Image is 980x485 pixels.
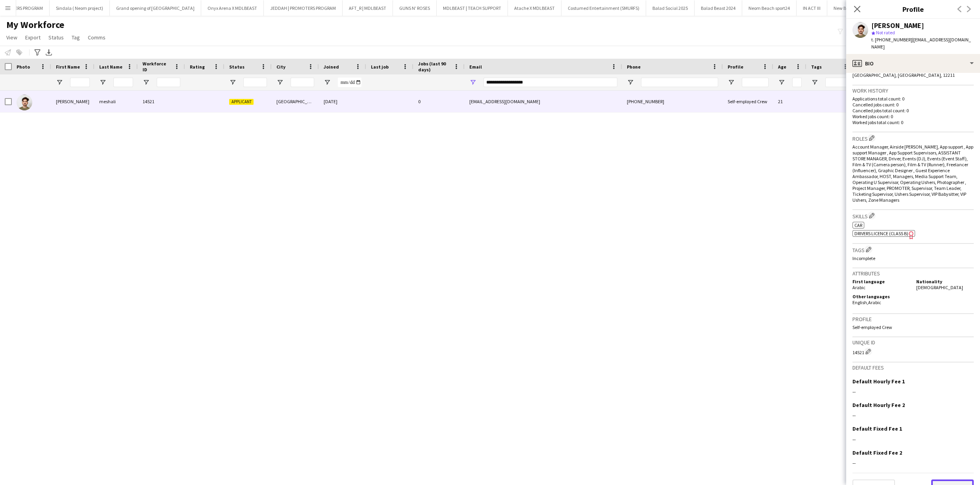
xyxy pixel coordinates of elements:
[852,245,974,254] h3: Tags
[852,412,974,419] div: --
[742,78,769,87] input: Profile Filter Input
[190,64,205,70] span: Rating
[852,87,974,94] h3: Work history
[778,79,785,86] button: Open Filter Menu
[418,61,450,72] span: Jobs (last 90 days)
[99,79,106,86] button: Open Filter Menu
[852,119,974,125] p: Worked jobs total count: 0
[852,108,974,113] p: Cancelled jobs total count: 0
[6,34,17,41] span: View
[508,0,561,16] button: Atache X MDLBEAST
[94,91,138,112] div: meshali
[469,64,482,70] span: Email
[852,459,974,466] div: --
[852,212,974,220] h3: Skills
[641,78,718,87] input: Phone Filter Input
[338,78,361,87] input: Joined Filter Input
[854,222,862,228] span: Car
[852,436,974,443] div: --
[852,324,974,330] p: Self-employed Crew
[143,61,171,72] span: Workforce ID
[70,78,90,87] input: First Name Filter Input
[852,388,974,395] div: --
[3,32,20,43] a: View
[646,0,695,16] button: Balad Social 2025
[469,79,476,86] button: Open Filter Menu
[871,37,971,50] span: | [EMAIL_ADDRESS][DOMAIN_NAME]
[627,79,634,86] button: Open Filter Menu
[876,30,895,35] span: Not rated
[243,78,267,87] input: Status Filter Input
[852,299,868,305] span: English ,
[854,230,908,236] span: Drivers Licence (Class B)
[916,279,974,284] h5: Nationality
[264,0,343,16] button: JEDDAH | PROMOTERS PROGRAM
[291,78,314,87] input: City Filter Input
[852,113,974,119] p: Worked jobs count: 0
[229,79,236,86] button: Open Filter Menu
[465,91,622,112] div: [EMAIL_ADDRESS][DOMAIN_NAME]
[276,79,283,86] button: Open Filter Menu
[110,0,201,16] button: Grand opening of [GEOGRAPHIC_DATA]
[319,91,366,112] div: [DATE]
[852,96,974,102] p: Applications total count: 0
[811,79,818,86] button: Open Filter Menu
[852,255,974,261] p: Incomplete
[871,37,912,43] span: t. [PHONE_NUMBER]
[276,64,285,70] span: City
[852,449,902,456] h3: Default Fixed Fee 2
[484,78,617,87] input: Email Filter Input
[916,284,963,290] span: [DEMOGRAPHIC_DATA]
[85,32,109,43] a: Comms
[229,64,245,70] span: Status
[72,34,80,41] span: Tag
[797,0,827,16] button: IN ACT III
[778,64,786,70] span: Age
[868,299,881,305] span: Arabic
[852,401,905,409] h3: Default Hourly Fee 2
[157,78,180,87] input: Workforce ID Filter Input
[852,270,974,277] h3: Attributes
[6,19,64,31] span: My Workforce
[852,134,974,142] h3: Roles
[393,0,437,16] button: GUNS N' ROSES
[846,54,980,73] div: Bio
[371,64,389,70] span: Last job
[852,339,974,346] h3: Unique ID
[792,78,802,87] input: Age Filter Input
[25,34,41,41] span: Export
[22,32,44,43] a: Export
[201,0,264,16] button: Onyx Arena X MDLBEAST
[811,64,822,70] span: Tags
[99,64,122,70] span: Last Name
[113,78,133,87] input: Last Name Filter Input
[728,79,735,86] button: Open Filter Menu
[343,0,393,16] button: AFT_R | MDLBEAST
[627,64,641,70] span: Phone
[324,79,331,86] button: Open Filter Menu
[852,425,902,432] h3: Default Fixed Fee 1
[846,4,980,14] h3: Profile
[17,64,30,70] span: Photo
[272,91,319,112] div: [GEOGRAPHIC_DATA]
[852,284,865,290] span: Arabic
[48,34,64,41] span: Status
[852,102,974,108] p: Cancelled jobs count: 0
[728,64,743,70] span: Profile
[852,144,973,203] span: Account Manager, Airside [PERSON_NAME], App support , App support Manager , App Support Superviso...
[324,64,339,70] span: Joined
[44,48,54,57] app-action-btn: Export XLSX
[852,65,955,78] span: [PERSON_NAME], [GEOGRAPHIC_DATA] [GEOGRAPHIC_DATA], [GEOGRAPHIC_DATA], 12211
[871,22,924,29] div: [PERSON_NAME]
[17,95,32,110] img: mohammed meshali
[138,91,185,112] div: 14521
[69,32,83,43] a: Tag
[561,0,646,16] button: Costumed Entertainment (SMURFS)
[827,0,862,16] button: New Board
[852,279,910,284] h5: First language
[852,316,974,323] h3: Profile
[45,32,67,43] a: Status
[33,48,42,57] app-action-btn: Advanced filters
[229,99,254,105] span: Applicant
[773,91,806,112] div: 21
